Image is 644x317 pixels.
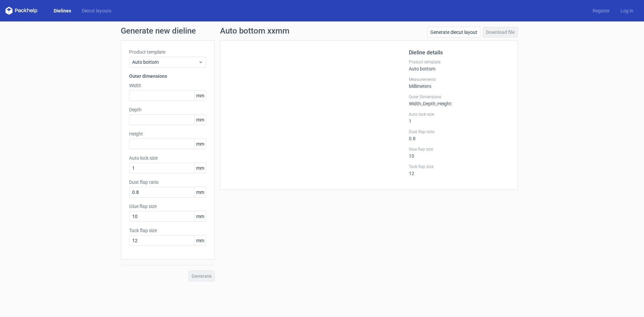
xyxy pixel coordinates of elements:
label: Height [129,130,206,137]
div: 1 [409,112,509,124]
span: mm [194,235,206,246]
label: Product template [129,49,206,55]
label: Glue flap size [129,203,206,210]
span: mm [194,211,206,221]
h3: Outer dimensions [129,73,206,80]
label: Tuck flap size [409,164,509,169]
div: 0.8 [409,129,509,141]
span: mm [194,115,206,125]
a: Log in [615,7,639,14]
a: Dielines [48,7,76,14]
a: Generate diecut layout [427,27,480,38]
label: Product template [409,59,509,65]
label: Auto lock size [129,155,206,161]
span: Auto bottom [132,59,198,65]
div: Auto bottom [409,59,509,71]
label: Auto lock size [409,112,509,117]
label: Glue flap size [409,147,509,152]
div: 12 [409,164,509,176]
a: Register [587,7,615,14]
a: Diecut layouts [76,7,117,14]
span: mm [194,187,206,197]
span: mm [194,163,206,173]
div: 10 [409,147,509,159]
h1: Auto bottom xxmm [220,27,289,35]
span: mm [194,139,206,149]
span: Width : [409,101,422,106]
label: Dust flap ratio [129,179,206,186]
label: Dust flap ratio [409,129,509,135]
label: Tuck flap size [129,227,206,234]
h1: Generate new dieline [121,27,523,35]
span: , Height : [436,101,452,106]
span: , Depth : [422,101,436,106]
h2: Dieline details [409,49,509,57]
label: Depth [129,106,206,113]
label: Width [129,82,206,89]
label: Measurements [409,77,509,82]
label: Outer Dimensions [409,94,509,100]
span: mm [194,91,206,101]
div: Millimeters [409,77,509,89]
